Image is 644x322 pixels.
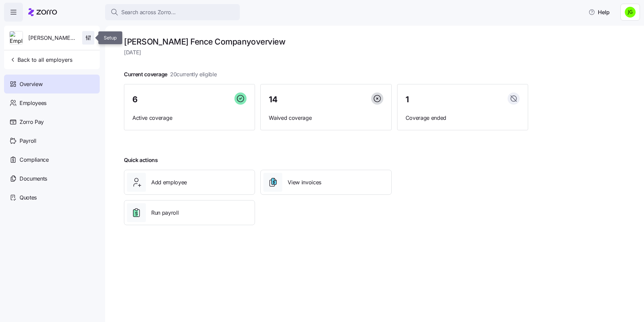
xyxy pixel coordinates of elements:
[20,118,44,126] span: Zorro Pay
[28,34,77,42] span: [PERSON_NAME] Fence Company
[124,156,158,164] span: Quick actions
[269,96,277,104] span: 14
[406,96,409,104] span: 1
[4,93,100,112] a: Employees
[4,188,100,207] a: Quotes
[588,8,610,16] span: Help
[7,53,75,66] button: Back to all employers
[20,137,36,145] span: Payroll
[20,156,49,164] span: Compliance
[124,48,528,57] span: [DATE]
[10,31,23,45] img: Employer logo
[132,114,247,122] span: Active coverage
[269,114,383,122] span: Waived coverage
[20,193,37,202] span: Quotes
[20,175,47,183] span: Documents
[151,209,179,217] span: Run payroll
[132,96,138,104] span: 6
[4,131,100,150] a: Payroll
[4,75,100,93] a: Overview
[4,112,100,131] a: Zorro Pay
[124,70,217,79] span: Current coverage
[406,114,520,122] span: Coverage ended
[583,5,615,19] button: Help
[625,7,636,18] img: a4774ed6021b6d0ef619099e609a7ec5
[4,150,100,169] a: Compliance
[105,4,240,20] button: Search across Zorro...
[20,99,46,107] span: Employees
[124,36,528,47] h1: [PERSON_NAME] Fence Company overview
[288,178,321,187] span: View invoices
[20,80,42,88] span: Overview
[9,56,72,64] span: Back to all employers
[121,8,176,17] span: Search across Zorro...
[170,70,217,79] span: 20 currently eligible
[4,169,100,188] a: Documents
[151,178,187,187] span: Add employee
